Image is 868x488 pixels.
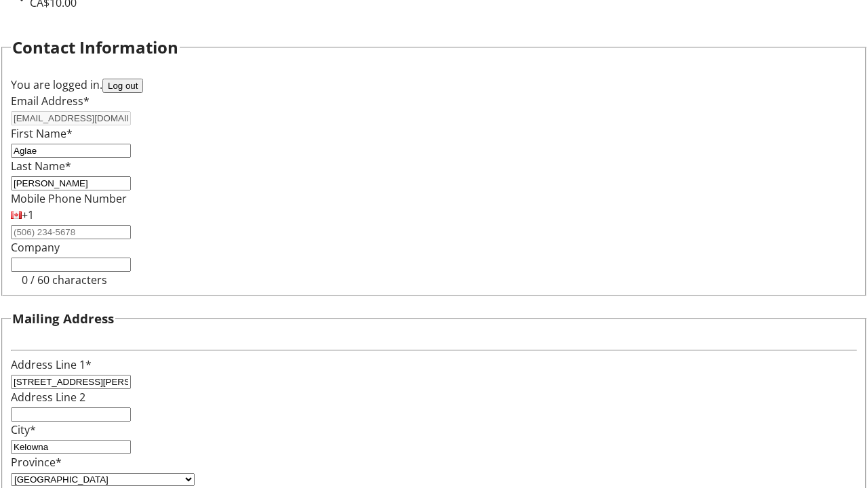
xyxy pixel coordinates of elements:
label: First Name* [11,126,73,141]
h3: Mailing Address [12,309,114,328]
label: Mobile Phone Number [11,191,127,206]
tr-character-limit: 0 / 60 characters [22,272,107,287]
input: City [11,440,131,454]
label: Address Line 2 [11,390,85,405]
h2: Contact Information [12,35,178,60]
label: City* [11,422,36,437]
label: Province* [11,455,62,470]
input: Address [11,375,131,389]
button: Log out [102,79,143,93]
input: (506) 234-5678 [11,225,131,239]
div: You are logged in. [11,77,857,93]
label: Company [11,240,60,255]
label: Last Name* [11,159,71,174]
label: Email Address* [11,94,90,108]
label: Address Line 1* [11,357,92,372]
